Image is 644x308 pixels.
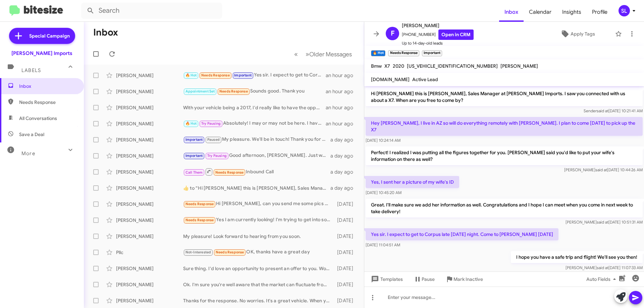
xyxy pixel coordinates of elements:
button: Apply Tags [543,28,612,40]
span: [US_VEHICLE_IDENTIFICATION_NUMBER] [407,63,498,69]
a: Profile [587,2,613,22]
span: Needs Response [19,99,76,106]
div: OK, thanks have a great day [183,248,334,256]
span: said at [597,220,608,225]
div: [PERSON_NAME] [116,281,183,288]
div: SL [619,5,630,16]
div: Pllc [116,249,183,256]
span: Not-Interested [185,250,211,254]
span: 🔥 Hot [185,121,197,126]
div: a day ago [330,169,359,175]
div: [PERSON_NAME] [116,297,183,304]
div: [PERSON_NAME] [116,88,183,95]
a: Insights [557,2,587,22]
div: [DATE] [334,233,359,240]
div: an hour ago [326,88,359,95]
span: Important [185,153,203,158]
div: [PERSON_NAME] [116,265,183,272]
h1: Inbox [93,27,118,38]
span: Active Lead [412,76,438,82]
div: [DATE] [334,249,359,256]
div: [DATE] [334,281,359,288]
span: « [294,50,298,58]
div: Yes I am currently looking! I'm trying to get into something with a cheaper payment can you tell ... [183,216,334,224]
a: Open in CRM [438,29,474,40]
input: Search [81,3,222,19]
span: Needs Response [201,73,230,77]
span: [DATE] 10:45:20 AM [366,190,401,195]
div: [PERSON_NAME] [116,72,183,79]
span: Call Them [185,170,203,175]
nav: Page navigation example [290,47,356,61]
span: X7 [384,63,390,69]
span: More [21,150,35,157]
span: Paused [207,137,220,142]
span: Labels [21,67,41,73]
span: 🔥 Hot [185,73,197,77]
span: Mark Inactive [453,273,483,285]
span: F [391,28,394,39]
span: said at [597,265,608,270]
div: [PERSON_NAME] Imports [11,50,72,57]
div: Ok. I'm sure you're well aware that the market can fluctuate from month to month. I don't believe... [183,281,334,288]
div: [DATE] [334,265,359,272]
div: a day ago [330,185,359,191]
p: Great. I'll make sure we add her information as well. Congratulations and I hope I can meet when ... [366,199,643,218]
span: Up to 14-day-old leads [402,40,474,47]
div: [PERSON_NAME] [116,120,183,127]
span: Sender [DATE] 10:21:41 AM [584,108,643,113]
a: Special Campaign [9,28,75,44]
div: an hour ago [326,104,359,111]
div: an hour ago [326,72,359,79]
span: Try Pausing [201,121,221,126]
div: a day ago [330,136,359,143]
div: Absolutely! I may or may not be here. I have to head out of town right around that time. However,... [183,120,326,127]
div: Inbound Call [183,168,330,176]
div: [DATE] [334,297,359,304]
div: [PERSON_NAME] [116,152,183,159]
div: [PERSON_NAME] [116,104,183,111]
span: » [306,50,309,58]
span: Important [185,137,203,142]
span: [PERSON_NAME] [500,63,538,69]
p: Yes sir. I expect to get to Corpus late [DATE] night. Come to [PERSON_NAME] [DATE] [366,228,558,240]
p: I hope you have a safe trip and flight! We'll see you then! [511,251,643,263]
div: [PERSON_NAME] [116,136,183,143]
small: Important [422,50,442,56]
button: Templates [364,273,408,285]
div: [PERSON_NAME] [116,169,183,175]
span: said at [595,167,607,172]
span: Pause [422,273,435,285]
button: Pause [408,273,440,285]
span: [PERSON_NAME] [DATE] 11:07:33 AM [566,265,643,270]
span: [DOMAIN_NAME] [371,76,410,82]
div: [DATE] [334,217,359,224]
small: 🔥 Hot [371,50,385,56]
span: Inbox [499,2,524,22]
small: Needs Response [388,50,419,56]
div: Thanks for the response. No worries. It's a great vehicle. When you're ready, we'll be here to as... [183,297,334,304]
div: ​👍​ to “ Hi [PERSON_NAME] this is [PERSON_NAME], Sales Manager at [PERSON_NAME] Imports. Thanks f... [183,185,330,191]
div: [PERSON_NAME] [116,233,183,240]
span: All Conversations [19,115,57,122]
div: Good afternoon, [PERSON_NAME]. Just wanted to check in with you to see if you've had an opportuni... [183,152,330,160]
span: Needs Response [185,202,214,206]
span: Needs Response [185,218,214,222]
span: [DATE] 11:04:51 AM [366,242,400,247]
span: Try Pausing [207,153,227,158]
button: Next [302,47,356,61]
span: Needs Response [219,89,248,94]
div: a day ago [330,152,359,159]
span: Apply Tags [571,28,595,40]
span: [DATE] 10:24:14 AM [366,138,400,143]
span: Appointment Set [185,89,215,94]
div: Yes sir. I expect to get to Corpus late [DATE] night. Come to [PERSON_NAME] [DATE] [183,71,326,79]
div: With your vehicle being a 2017, I'd really like to have the opportunity to take a look at it in p... [183,104,326,111]
button: Previous [290,47,302,61]
span: [PERSON_NAME] [DATE] 10:51:31 AM [566,220,643,225]
p: Yes, I sent her a picture of my wife's ID [366,176,459,188]
p: Perfect! I realized I was putting all the figures together for you. [PERSON_NAME] said you'd like... [366,146,643,165]
span: [PERSON_NAME] [DATE] 10:44:26 AM [564,167,643,172]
